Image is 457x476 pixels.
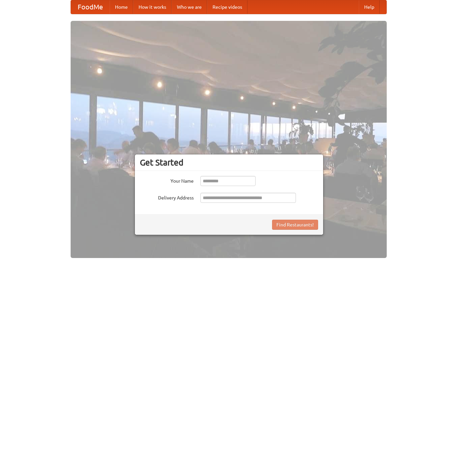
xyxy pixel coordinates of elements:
[272,220,318,230] button: Find Restaurants!
[207,0,247,14] a: Recipe videos
[140,176,194,184] label: Your Name
[71,0,110,14] a: FoodMe
[140,157,318,168] h3: Get Started
[110,0,133,14] a: Home
[172,0,207,14] a: Who we are
[359,0,380,14] a: Help
[133,0,172,14] a: How it works
[140,193,194,201] label: Delivery Address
